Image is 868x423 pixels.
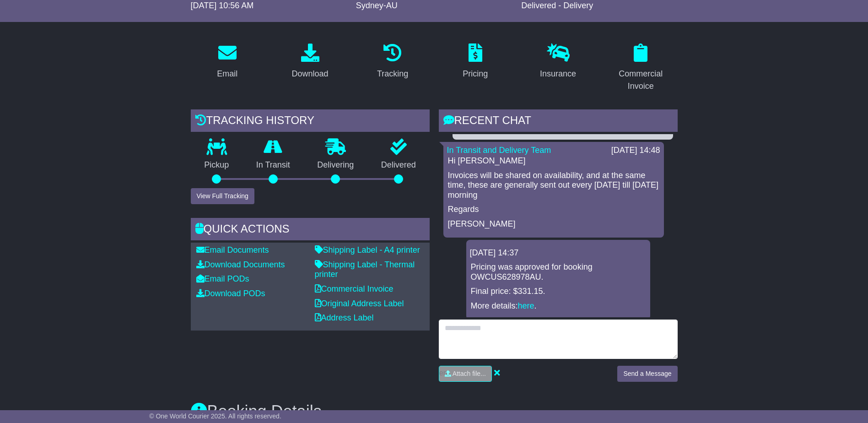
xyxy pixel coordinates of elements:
[217,68,237,80] div: Email
[196,245,269,255] a: Email Documents
[617,366,677,382] button: Send a Message
[315,260,415,279] a: Shipping Label - Thermal printer
[534,40,582,83] a: Insurance
[457,40,494,83] a: Pricing
[448,219,659,229] p: [PERSON_NAME]
[611,146,660,156] div: [DATE] 14:48
[540,68,576,80] div: Insurance
[196,289,265,298] a: Download PODs
[315,313,374,322] a: Address Label
[439,109,678,134] div: RECENT CHAT
[315,299,404,308] a: Original Address Label
[471,301,646,311] p: More details: .
[356,1,398,10] span: Sydney-AU
[191,218,430,243] div: Quick Actions
[191,1,254,10] span: [DATE] 10:56 AM
[191,109,430,134] div: Tracking history
[315,284,394,293] a: Commercial Invoice
[315,245,420,255] a: Shipping Label - A4 printer
[377,68,408,80] div: Tracking
[304,160,368,170] p: Delivering
[471,287,646,297] p: Final price: $331.15.
[286,40,334,83] a: Download
[196,260,285,269] a: Download Documents
[463,68,488,80] div: Pricing
[448,156,659,166] p: Hi [PERSON_NAME]
[604,40,678,96] a: Commercial Invoice
[196,274,249,283] a: Email PODs
[149,412,281,420] span: © One World Courier 2025. All rights reserved.
[191,188,254,204] button: View Full Tracking
[211,40,243,83] a: Email
[448,205,659,215] p: Regards
[518,301,534,310] a: here
[447,146,551,155] a: In Transit and Delivery Team
[291,68,328,80] div: Download
[191,160,243,170] p: Pickup
[191,402,678,421] h3: Booking Details
[521,1,593,10] span: Delivered - Delivery
[470,248,647,258] div: [DATE] 14:37
[610,68,672,92] div: Commercial Invoice
[371,40,414,83] a: Tracking
[367,160,430,170] p: Delivered
[243,160,304,170] p: In Transit
[471,262,646,282] p: Pricing was approved for booking OWCUS628978AU.
[448,171,659,201] p: Invoices will be shared on availability, and at the same time, these are generally sent out every...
